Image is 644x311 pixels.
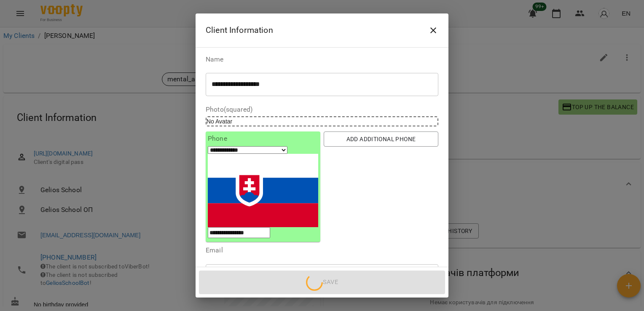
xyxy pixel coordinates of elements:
h6: Client Information [206,24,273,37]
label: Email [206,247,438,254]
span: Add additional phone [330,134,432,144]
button: Close [423,20,443,40]
label: Photo(squared) [206,106,438,113]
span: No Avatar [207,118,232,125]
select: Phone number country [208,146,287,154]
button: Add additional phone [324,131,438,147]
label: Phone [208,135,318,142]
img: Slovakia [208,154,318,228]
label: Name [206,56,438,63]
